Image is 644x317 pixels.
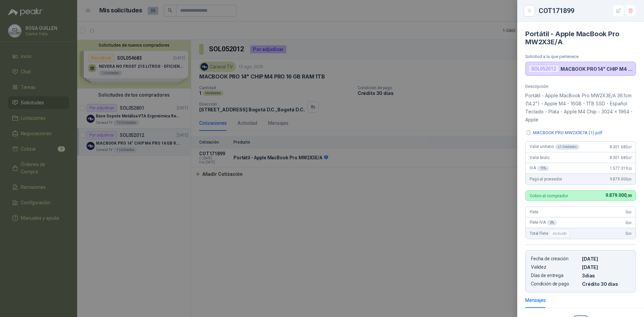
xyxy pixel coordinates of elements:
[626,194,632,198] span: ,00
[626,220,632,225] span: 0
[549,229,570,237] div: Incluido
[605,193,632,198] span: 9.879.000
[560,66,633,72] p: MACBOOK PRO 14" CHIP M4 PRO 16 GB RAM 1TB
[547,220,557,225] div: 0 %
[610,166,632,171] span: 1.577.319
[628,145,632,149] span: ,67
[582,256,630,262] p: [DATE]
[626,231,632,236] span: 0
[610,145,632,149] span: 8.301.680
[582,273,630,278] p: 3 dias
[628,232,632,235] span: ,00
[525,54,636,59] p: Solicitud a la que pertenece
[537,166,549,171] div: 19 %
[525,84,636,89] p: Descripción
[525,92,636,124] p: Portátil - Apple MacBook Pro MW2X3E/A 36.1cm (14.2") - Apple M4 - 16GB - 1TB SSD - Español Teclad...
[530,229,571,237] span: Total Flete
[610,155,632,160] span: 8.301.680
[528,65,559,73] div: SOL052012
[531,264,579,270] p: Validez
[582,264,630,270] p: [DATE]
[530,166,549,171] span: IVA
[530,177,562,181] span: Pago al proveedor
[531,273,579,278] p: Días de entrega
[531,281,579,287] p: Condición de pago
[530,210,538,214] span: Flete
[530,155,549,160] span: Valor bruto
[628,167,632,170] span: ,33
[628,210,632,214] span: ,00
[628,156,632,160] span: ,67
[525,7,533,15] button: Close
[610,177,632,181] span: 9.879.000
[628,177,632,181] span: ,00
[530,220,557,225] span: Flete IVA
[628,221,632,225] span: ,00
[555,144,580,150] div: x 1 Unidades
[525,297,546,304] div: Mensajes
[582,281,630,287] p: Crédito 30 días
[626,210,632,214] span: 0
[530,144,580,150] span: Valor unitario
[530,194,568,198] p: Cobro al comprador
[525,30,636,46] h4: Portátil - Apple MacBook Pro MW2X3E/A
[525,129,603,136] button: MACBOOK PRO MW2X3E7A (1).pdf
[531,256,579,262] p: Fecha de creación
[539,5,636,16] div: COT171899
